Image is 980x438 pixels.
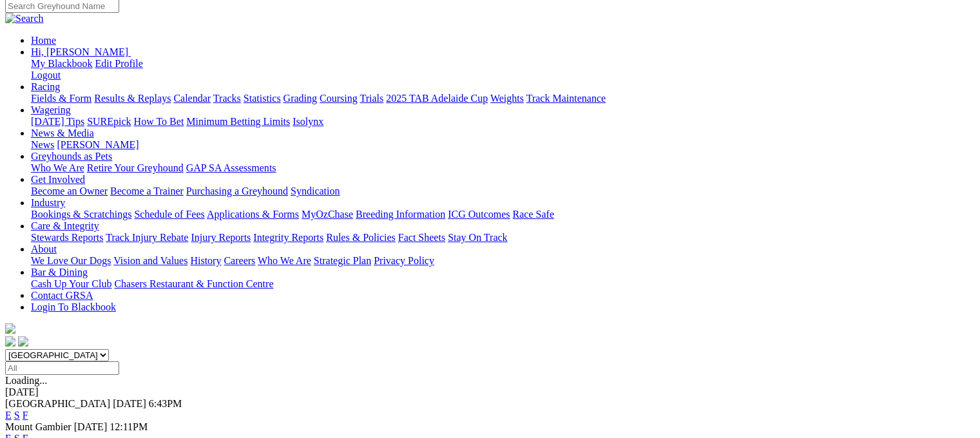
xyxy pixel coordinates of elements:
[31,243,57,254] a: About
[207,209,299,220] a: Applications & Forms
[31,81,60,92] a: Racing
[448,209,510,220] a: ICG Outcomes
[5,336,15,347] img: facebook.svg
[173,93,211,104] a: Calendar
[258,255,311,266] a: Who We Are
[5,361,119,375] input: Select date
[5,13,44,24] img: Search
[31,301,116,312] a: Login To Blackbook
[31,151,112,162] a: Greyhounds as Pets
[253,232,323,243] a: Integrity Reports
[57,139,139,150] a: [PERSON_NAME]
[386,93,488,104] a: 2025 TAB Adelaide Cup
[283,93,317,104] a: Grading
[31,93,975,104] div: Racing
[31,93,91,104] a: Fields & Form
[5,398,110,409] span: [GEOGRAPHIC_DATA]
[31,186,975,197] div: Get Involved
[490,93,524,104] a: Weights
[31,162,975,174] div: Greyhounds as Pets
[87,116,131,127] a: SUREpick
[31,58,93,69] a: My Blackbook
[31,174,85,185] a: Get Involved
[149,398,182,409] span: 6:43PM
[512,209,553,220] a: Race Safe
[74,421,108,432] span: [DATE]
[186,162,276,173] a: GAP SA Assessments
[110,186,184,196] a: Become a Trainer
[31,220,99,231] a: Care & Integrity
[31,46,131,57] a: Hi, [PERSON_NAME]
[31,139,975,151] div: News & Media
[31,162,84,173] a: Who We Are
[31,58,975,81] div: Hi, [PERSON_NAME]
[326,232,396,243] a: Rules & Policies
[360,93,383,104] a: Trials
[526,93,606,104] a: Track Maintenance
[110,421,148,432] span: 12:11PM
[31,128,94,138] a: News & Media
[31,290,93,301] a: Contact GRSA
[224,255,255,266] a: Careers
[186,116,290,127] a: Minimum Betting Limits
[87,162,184,173] a: Retire Your Greyhound
[31,197,65,208] a: Industry
[320,93,358,104] a: Coursing
[374,255,434,266] a: Privacy Policy
[94,93,171,104] a: Results & Replays
[213,93,241,104] a: Tracks
[113,255,187,266] a: Vision and Values
[398,232,445,243] a: Fact Sheets
[293,116,323,127] a: Isolynx
[191,232,251,243] a: Injury Reports
[95,58,143,69] a: Edit Profile
[31,139,54,150] a: News
[31,267,88,278] a: Bar & Dining
[134,209,204,220] a: Schedule of Fees
[5,410,12,421] a: E
[190,255,221,266] a: History
[31,209,975,220] div: Industry
[134,116,184,127] a: How To Bet
[31,232,103,243] a: Stewards Reports
[31,70,61,81] a: Logout
[106,232,188,243] a: Track Injury Rebate
[291,186,340,196] a: Syndication
[31,104,71,115] a: Wagering
[14,410,20,421] a: S
[5,375,47,386] span: Loading...
[31,35,56,46] a: Home
[114,278,273,289] a: Chasers Restaurant & Function Centre
[5,386,975,398] div: [DATE]
[31,278,111,289] a: Cash Up Your Club
[186,186,288,196] a: Purchasing a Greyhound
[31,278,975,290] div: Bar & Dining
[113,398,146,409] span: [DATE]
[5,323,15,334] img: logo-grsa-white.png
[31,116,84,127] a: [DATE] Tips
[302,209,353,220] a: MyOzChase
[31,255,111,266] a: We Love Our Dogs
[448,232,507,243] a: Stay On Track
[23,410,28,421] a: F
[5,421,72,432] span: Mount Gambier
[356,209,445,220] a: Breeding Information
[244,93,281,104] a: Statistics
[31,46,128,57] span: Hi, [PERSON_NAME]
[31,255,975,267] div: About
[31,232,975,243] div: Care & Integrity
[31,186,108,196] a: Become an Owner
[314,255,371,266] a: Strategic Plan
[18,336,28,347] img: twitter.svg
[31,209,131,220] a: Bookings & Scratchings
[31,116,975,128] div: Wagering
